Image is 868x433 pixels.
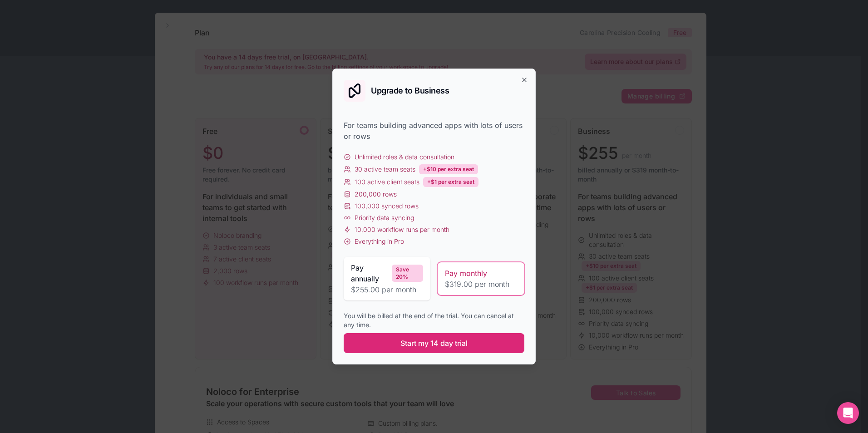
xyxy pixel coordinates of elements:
span: 30 active team seats [355,165,415,174]
span: $319.00 per month [445,279,517,290]
span: $255.00 per month [351,284,423,295]
div: +$10 per extra seat [419,164,478,174]
span: Pay annually [351,262,388,284]
span: Start my 14 day trial [400,338,468,349]
div: You will be billed at the end of the trial. You can cancel at any time. [344,311,524,330]
span: 200,000 rows [355,190,397,199]
div: For teams building advanced apps with lots of users or rows [344,120,524,142]
span: Pay monthly [445,268,487,279]
span: 100,000 synced rows [355,202,419,211]
h2: Upgrade to Business [371,87,449,95]
span: Unlimited roles & data consultation [355,153,454,162]
div: Save 20% [392,265,423,282]
div: +$1 per extra seat [423,177,478,187]
span: Everything in Pro [355,237,404,246]
span: Priority data syncing [355,213,414,222]
span: 10,000 workflow runs per month [355,225,449,234]
button: Start my 14 day trial [344,333,524,353]
span: 100 active client seats [355,177,419,187]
